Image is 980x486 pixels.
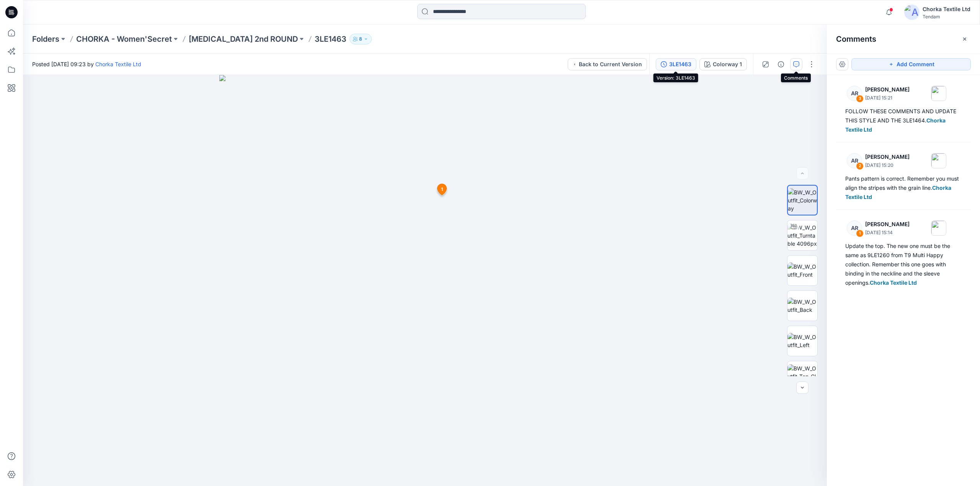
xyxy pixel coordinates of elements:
[32,34,59,44] a: Folders
[847,153,862,168] div: AR
[845,241,962,287] div: Update the top. The new one must be the same as 9LE1260 from T9 Multi Happy collection. Remember ...
[787,298,817,314] img: BW_W_Outfit_Back
[189,34,298,44] a: [MEDICAL_DATA] 2nd ROUND
[845,107,962,134] div: FOLLOW THESE COMMENTS AND UPDATE THIS STYLE AND THE 3LE1464.
[923,5,970,14] div: Chorka Textile Ltd
[713,60,742,68] div: Colorway 1
[870,279,917,286] span: Chorka Textile Ltd
[904,5,920,20] img: avatar
[775,58,787,70] button: Details
[865,220,910,229] p: [PERSON_NAME]
[836,34,876,44] h2: Comments
[845,174,962,202] div: Pants pattern is correct. Remember you must align the stripes with the grain line.
[847,86,862,101] div: AR
[865,94,910,102] p: [DATE] 15:21
[76,34,172,44] a: CHORKA - Women'Secret
[787,333,817,349] img: BW_W_Outfit_Left
[856,230,864,237] div: 1
[568,58,647,70] button: Back to Current Version
[865,161,910,169] p: [DATE] 15:20
[787,364,817,388] img: BW_W_Outfit_Top_CloseUp
[787,263,817,279] img: BW_W_Outfit_Front
[656,58,696,70] button: 3LE1463
[856,95,864,103] div: 3
[851,58,971,70] button: Add Comment
[669,60,691,68] div: 3LE1463
[865,152,910,161] p: [PERSON_NAME]
[865,85,910,94] p: [PERSON_NAME]
[350,34,372,44] button: 8
[32,60,141,68] span: Posted [DATE] 09:23 by
[95,61,141,67] a: Chorka Textile Ltd
[315,34,346,44] p: 3LE1463
[787,223,817,248] img: BW_W_Outfit_Turntable 4096px
[359,35,362,43] p: 8
[856,162,864,170] div: 2
[847,220,862,236] div: AR
[865,229,910,236] p: [DATE] 15:14
[788,188,817,212] img: BW_W_Outfit_Colorway
[923,14,970,20] div: Tendam
[699,58,747,70] button: Colorway 1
